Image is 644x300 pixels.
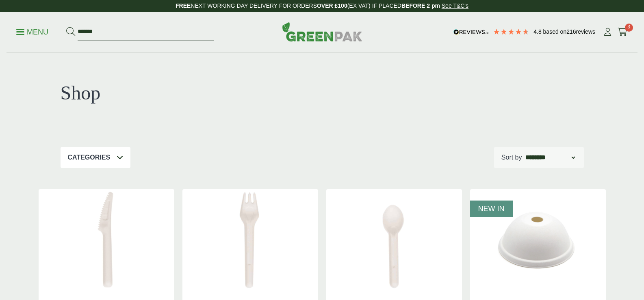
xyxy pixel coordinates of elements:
[282,22,362,41] img: GreenPak Supplies
[16,27,48,35] a: Menu
[317,2,347,9] strong: OVER £100
[566,28,576,35] span: 216
[533,28,543,35] span: 4.8
[618,26,628,38] a: 3
[442,2,468,9] a: See T&C's
[603,28,613,36] i: My Account
[576,28,595,35] span: reviews
[625,24,633,32] span: 3
[68,153,111,162] p: Categories
[524,153,577,162] select: Shop order
[470,189,606,291] img: 5330024 Bagasse Domed Lid fits 12 16 22oz cups
[61,81,322,105] h1: Shop
[176,2,191,9] strong: FREE
[501,153,522,162] p: Sort by
[326,189,462,291] img: Bagasse Spoon
[401,2,440,9] strong: BEFORE 2 pm
[618,28,628,36] i: Cart
[478,205,505,213] span: NEW IN
[453,29,489,35] img: REVIEWS.io
[182,189,318,291] img: Bagasse Fork
[39,189,174,291] img: Bagasse Knife
[493,28,529,35] div: 4.79 Stars
[543,28,567,35] span: Based on
[16,27,48,37] p: Menu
